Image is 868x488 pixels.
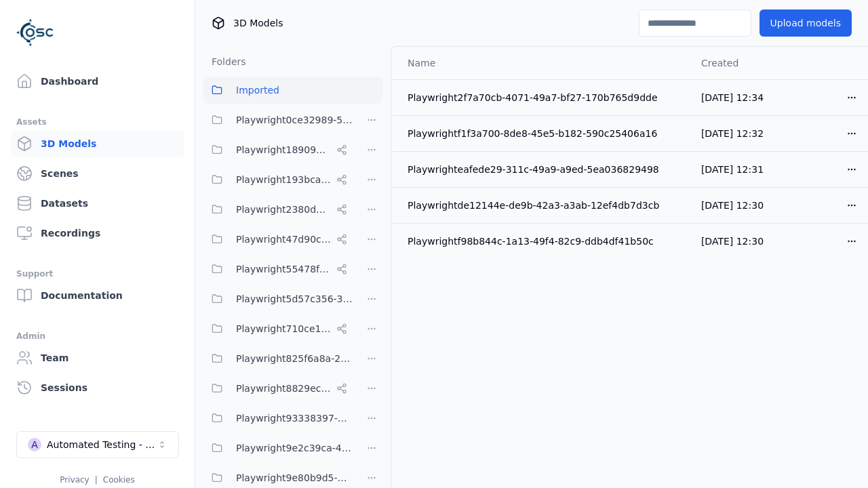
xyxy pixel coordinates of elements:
button: Imported [203,77,382,104]
a: Datasets [11,190,184,217]
img: Logo [16,14,54,52]
span: Playwright93338397-b2fb-421c-ae48-639c0e37edfa [236,410,353,426]
div: A [28,438,41,451]
span: Playwright710ce123-85fd-4f8c-9759-23c3308d8830 [236,321,331,337]
span: | [95,475,98,485]
span: Playwright9e2c39ca-48c3-4c03-98f4-0435f3624ea6 [236,440,353,456]
div: Playwrighteafede29-311c-49a9-a9ed-5ea036829498 [408,163,679,176]
th: Created [690,47,781,79]
span: [DATE] 12:31 [701,164,764,175]
span: Playwright55478f86-28dc-49b8-8d1f-c7b13b14578c [236,261,331,277]
span: [DATE] 12:32 [701,128,764,139]
span: Imported [236,82,279,98]
span: Playwright0ce32989-52d0-45cf-b5b9-59d5033d313a [236,112,353,128]
span: Playwright18909032-8d07-45c5-9c81-9eec75d0b16b [236,142,331,158]
button: Select a workspace [16,431,179,458]
button: Playwright0ce32989-52d0-45cf-b5b9-59d5033d313a [203,106,353,134]
div: Support [16,266,178,282]
button: Playwright2380d3f5-cebf-494e-b965-66be4d67505e [203,196,353,223]
a: Dashboard [11,68,184,95]
span: Playwright825f6a8a-2a7a-425c-94f7-650318982f69 [236,350,353,367]
span: Playwright8829ec83-5e68-4376-b984-049061a310ed [236,380,331,396]
div: Admin [16,328,178,344]
a: Cookies [103,475,135,485]
a: Sessions [11,374,184,401]
th: Name [391,47,690,79]
span: Playwright193bca0e-57fa-418d-8ea9-45122e711dc7 [236,171,331,188]
button: Playwright710ce123-85fd-4f8c-9759-23c3308d8830 [203,315,353,342]
span: Playwright5d57c356-39f7-47ed-9ab9-d0409ac6cddc [236,291,353,307]
span: [DATE] 12:30 [701,200,764,211]
span: Playwright9e80b9d5-ab0b-4e8f-a3de-da46b25b8298 [236,470,353,486]
button: Playwright18909032-8d07-45c5-9c81-9eec75d0b16b [203,136,353,163]
button: Playwright9e2c39ca-48c3-4c03-98f4-0435f3624ea6 [203,434,353,462]
button: Playwright47d90cf2-c635-4353-ba3b-5d4538945666 [203,226,353,253]
div: Automated Testing - Playwright [47,438,157,451]
a: Team [11,344,184,371]
div: Playwright2f7a70cb-4071-49a7-bf27-170b765d9dde [408,91,679,104]
button: Upload models [759,9,852,37]
a: Scenes [11,160,184,187]
button: Playwright8829ec83-5e68-4376-b984-049061a310ed [203,375,353,402]
span: Playwright47d90cf2-c635-4353-ba3b-5d4538945666 [236,231,331,247]
span: [DATE] 12:30 [701,236,764,247]
div: Playwrightf1f3a700-8de8-45e5-b182-590c25406a16 [408,127,679,140]
a: 3D Models [11,130,184,157]
h3: Folders [203,55,246,68]
span: Playwright2380d3f5-cebf-494e-b965-66be4d67505e [236,201,331,218]
button: Playwright193bca0e-57fa-418d-8ea9-45122e711dc7 [203,166,353,193]
a: Documentation [11,282,184,309]
div: Playwrightf98b844c-1a13-49f4-82c9-ddb4df41b50c [408,235,679,248]
button: Playwright55478f86-28dc-49b8-8d1f-c7b13b14578c [203,256,353,283]
a: Recordings [11,220,184,247]
button: Playwright825f6a8a-2a7a-425c-94f7-650318982f69 [203,345,353,372]
span: [DATE] 12:34 [701,92,764,103]
div: Assets [16,114,178,130]
button: Playwright93338397-b2fb-421c-ae48-639c0e37edfa [203,405,353,432]
button: Playwright5d57c356-39f7-47ed-9ab9-d0409ac6cddc [203,285,353,312]
a: Privacy [60,475,89,485]
div: Playwrightde12144e-de9b-42a3-a3ab-12ef4db7d3cb [408,199,679,212]
span: 3D Models [233,16,283,30]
